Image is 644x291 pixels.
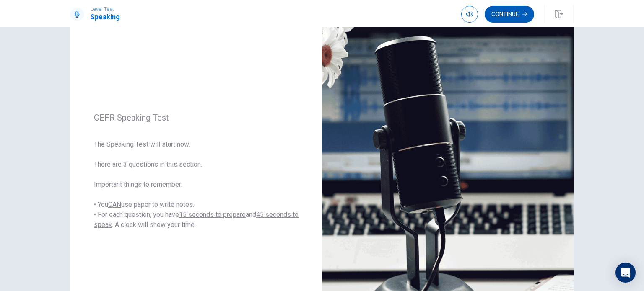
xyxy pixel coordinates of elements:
[615,263,636,283] div: Open Intercom Messenger
[485,6,534,23] button: Continue
[108,201,121,209] u: CAN
[179,211,246,219] u: 15 seconds to prepare
[91,6,120,12] span: Level Test
[91,12,120,22] h1: Speaking
[94,139,299,230] span: The Speaking Test will start now. There are 3 questions in this section. Important things to reme...
[94,113,299,123] span: CEFR Speaking Test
